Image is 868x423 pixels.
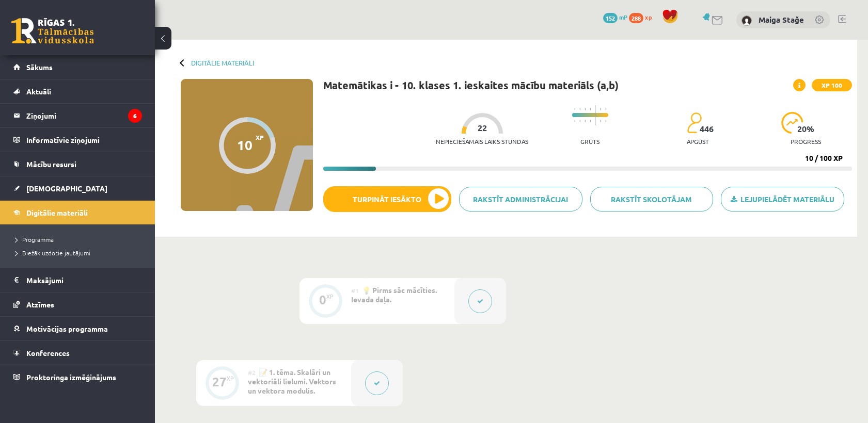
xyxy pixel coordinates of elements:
a: 288 xp [629,13,657,21]
h1: Matemātikas i - 10. klases 1. ieskaites mācību materiāls (a,b) [323,79,619,91]
a: Rīgas 1. Tālmācības vidusskola [11,18,94,44]
legend: Informatīvie ziņojumi [26,128,142,152]
span: XP [256,134,264,141]
span: Digitālie materiāli [26,208,88,217]
span: 446 [700,124,714,134]
a: Ziņojumi6 [13,104,142,127]
a: Digitālie materiāli [13,201,142,224]
div: 10 [237,137,252,153]
img: icon-short-line-57e1e144782c952c97e751825c79c345078a6d821885a25fce030b3d8c18986b.svg [585,108,586,110]
div: XP [227,376,234,381]
a: Maksājumi [13,268,142,292]
span: Mācību resursi [26,159,76,169]
img: icon-short-line-57e1e144782c952c97e751825c79c345078a6d821885a25fce030b3d8c18986b.svg [590,120,591,122]
img: icon-short-line-57e1e144782c952c97e751825c79c345078a6d821885a25fce030b3d8c18986b.svg [590,108,591,110]
p: apgūst [687,138,709,145]
a: Rakstīt administrācijai [459,187,582,211]
a: [DEMOGRAPHIC_DATA] [13,176,142,200]
img: Maiga Stağe [741,15,752,26]
img: students-c634bb4e5e11cddfef0936a35e636f08e4e9abd3cc4e673bd6f9a4125e45ecb1.svg [687,112,702,134]
span: 20 % [797,124,815,134]
p: progress [791,138,821,145]
legend: Maksājumi [26,268,142,292]
span: 288 [629,13,643,23]
img: icon-short-line-57e1e144782c952c97e751825c79c345078a6d821885a25fce030b3d8c18986b.svg [574,120,575,122]
a: Biežāk uzdotie jautājumi [15,248,145,257]
img: icon-progress-161ccf0a02000e728c5f80fcf4c31c7af3da0e1684b2b1d7c360e028c24a22f1.svg [781,112,803,134]
a: Lejupielādēt materiālu [721,187,844,211]
a: Maiga Stağe [759,14,804,25]
a: Aktuāli [13,79,142,103]
img: icon-short-line-57e1e144782c952c97e751825c79c345078a6d821885a25fce030b3d8c18986b.svg [579,120,580,122]
img: icon-short-line-57e1e144782c952c97e751825c79c345078a6d821885a25fce030b3d8c18986b.svg [600,120,601,122]
a: Motivācijas programma [13,317,142,340]
img: icon-short-line-57e1e144782c952c97e751825c79c345078a6d821885a25fce030b3d8c18986b.svg [579,108,580,110]
span: Atzīmes [26,300,54,309]
a: Konferences [13,341,142,365]
legend: Ziņojumi [26,104,142,127]
span: XP 100 [812,79,852,91]
span: Biežāk uzdotie jautājumi [15,249,90,257]
a: Programma [15,235,145,244]
a: Sākums [13,55,142,79]
p: Grūts [580,138,599,145]
a: Informatīvie ziņojumi [13,128,142,152]
a: 152 mP [603,13,627,21]
i: 6 [128,109,142,123]
span: 💡 Pirms sāc mācīties. Ievada daļa. [351,285,437,304]
span: Aktuāli [26,87,51,96]
span: Proktoringa izmēģinājums [26,372,116,382]
img: icon-long-line-d9ea69661e0d244f92f715978eff75569469978d946b2353a9bb055b3ed8787d.svg [595,105,596,125]
span: #2 [248,368,256,377]
a: Mācību resursi [13,152,142,176]
span: Konferences [26,348,70,357]
img: icon-short-line-57e1e144782c952c97e751825c79c345078a6d821885a25fce030b3d8c18986b.svg [574,108,575,110]
img: icon-short-line-57e1e144782c952c97e751825c79c345078a6d821885a25fce030b3d8c18986b.svg [600,108,601,110]
span: 📝 1. tēma. Skalāri un vektoriāli lielumi. Vektors un vektora modulis. [248,367,336,395]
img: icon-short-line-57e1e144782c952c97e751825c79c345078a6d821885a25fce030b3d8c18986b.svg [605,120,606,122]
span: #1 [351,286,359,295]
span: Programma [15,235,54,243]
span: [DEMOGRAPHIC_DATA] [26,184,107,193]
div: XP [326,294,334,299]
span: 22 [478,123,487,133]
a: Rakstīt skolotājam [590,187,714,211]
a: Digitālie materiāli [191,59,254,67]
button: Turpināt iesākto [323,186,451,212]
img: icon-short-line-57e1e144782c952c97e751825c79c345078a6d821885a25fce030b3d8c18986b.svg [605,108,606,110]
img: icon-short-line-57e1e144782c952c97e751825c79c345078a6d821885a25fce030b3d8c18986b.svg [585,120,586,122]
span: Sākums [26,62,53,72]
span: 152 [603,13,618,23]
a: Atzīmes [13,292,142,316]
span: xp [645,13,652,21]
a: Proktoringa izmēģinājums [13,365,142,389]
p: Nepieciešamais laiks stundās [436,138,528,145]
span: Motivācijas programma [26,324,108,333]
span: mP [619,13,627,21]
div: 27 [212,377,227,386]
div: 0 [319,295,326,304]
